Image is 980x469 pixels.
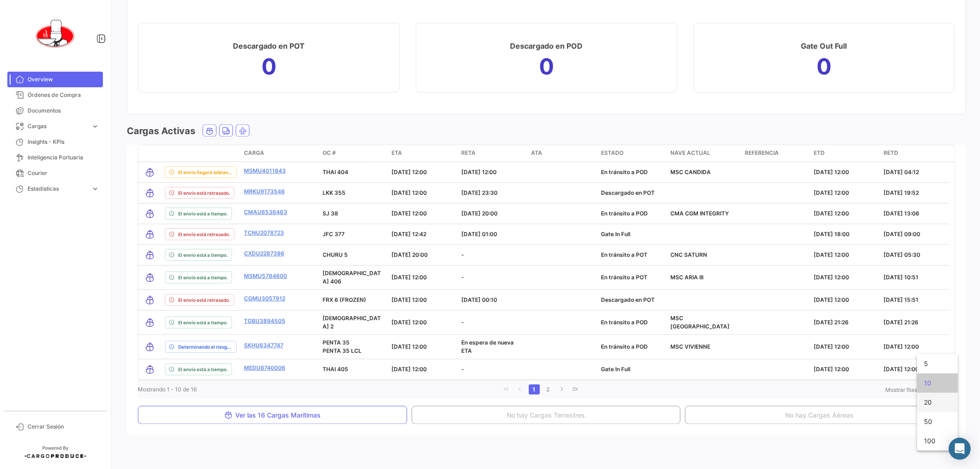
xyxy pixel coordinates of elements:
span: 20 [924,393,951,412]
span: 10 [924,373,951,393]
span: 100 [924,431,951,451]
span: 5 [924,354,951,373]
span: 50 [924,412,951,431]
div: Abrir Intercom Messenger [949,438,971,460]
